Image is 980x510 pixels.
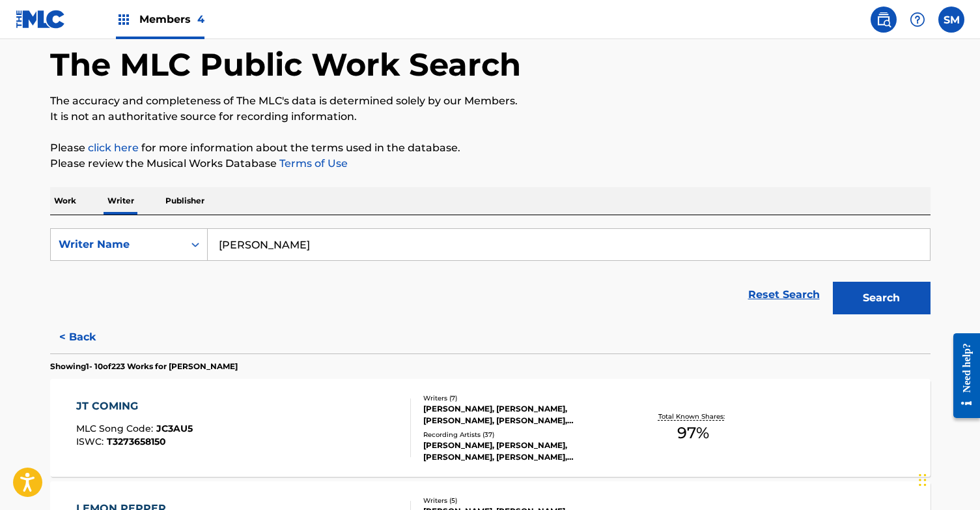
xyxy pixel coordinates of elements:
[50,156,931,172] p: Please review the Musical Works Database
[50,379,931,477] a: JT COMINGMLC Song Code:JC3AU5ISWC:T3273658150Writers (7)[PERSON_NAME], [PERSON_NAME], [PERSON_NAM...
[50,321,128,353] button: < Back
[50,361,238,372] p: Showing 1 - 10 of 223 Works for [PERSON_NAME]
[423,393,620,403] div: Writers ( 7 )
[107,436,166,447] span: T3273658150
[50,228,931,321] form: Search Form
[50,93,931,109] p: The accuracy and completeness of The MLC's data is determined solely by our Members.
[944,322,980,429] iframe: Resource Center
[871,7,897,33] a: Public Search
[677,421,709,445] span: 97 %
[833,282,931,314] button: Search
[161,187,208,215] p: Publisher
[50,140,931,156] p: Please for more information about the terms used in the database.
[915,447,980,510] iframe: Chat Widget
[423,403,620,427] div: [PERSON_NAME], [PERSON_NAME], [PERSON_NAME], [PERSON_NAME], [PERSON_NAME], [PERSON_NAME], [PERSON...
[277,157,348,170] a: Terms of Use
[50,109,931,125] p: It is not an authoritative source for recording information.
[156,423,193,434] span: JC3AU5
[59,237,176,252] div: Writer Name
[116,12,132,27] img: Top Rightsholders
[50,45,521,84] h1: The MLC Public Work Search
[76,423,156,434] span: MLC Song Code :
[904,7,931,33] div: Help
[423,440,620,463] div: [PERSON_NAME], [PERSON_NAME], [PERSON_NAME], [PERSON_NAME], [PERSON_NAME]
[104,187,138,215] p: Writer
[910,12,925,27] img: help
[139,12,204,27] span: Members
[76,436,107,447] span: ISWC :
[76,398,193,414] div: JT COMING
[88,142,139,154] a: click here
[16,10,66,29] img: MLC Logo
[423,430,620,440] div: Recording Artists ( 37 )
[423,496,620,505] div: Writers ( 5 )
[742,280,826,309] a: Reset Search
[876,12,891,27] img: search
[658,412,728,421] p: Total Known Shares:
[919,460,927,500] div: Drag
[938,7,964,33] div: User Menu
[50,187,80,215] p: Work
[197,13,204,25] span: 4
